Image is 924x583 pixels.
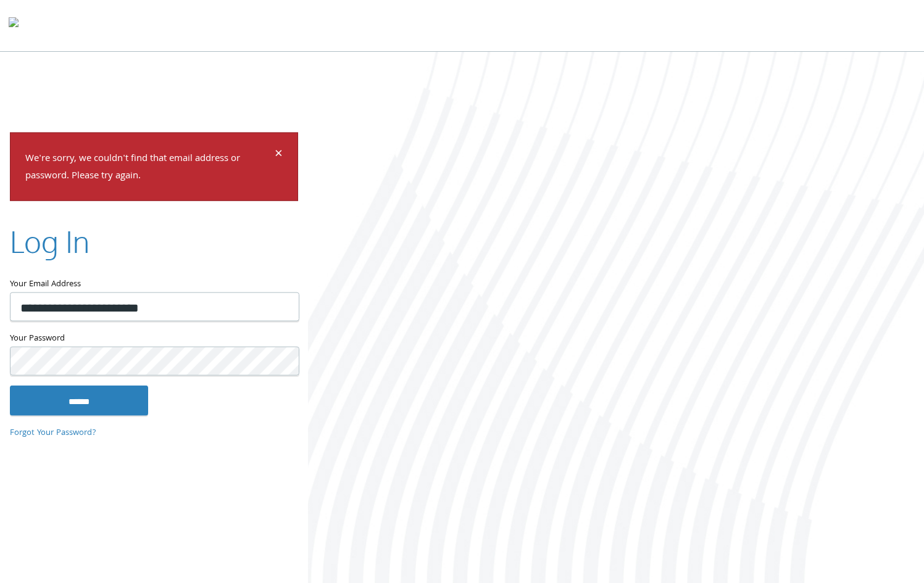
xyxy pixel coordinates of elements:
span: × [275,143,283,167]
label: Your Password [10,331,298,347]
a: Forgot Your Password? [10,426,96,439]
button: Dismiss alert [275,147,283,162]
img: todyl-logo-dark.svg [9,13,19,38]
h2: Log In [10,221,89,262]
p: We're sorry, we couldn't find that email address or password. Please try again. [25,150,273,186]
